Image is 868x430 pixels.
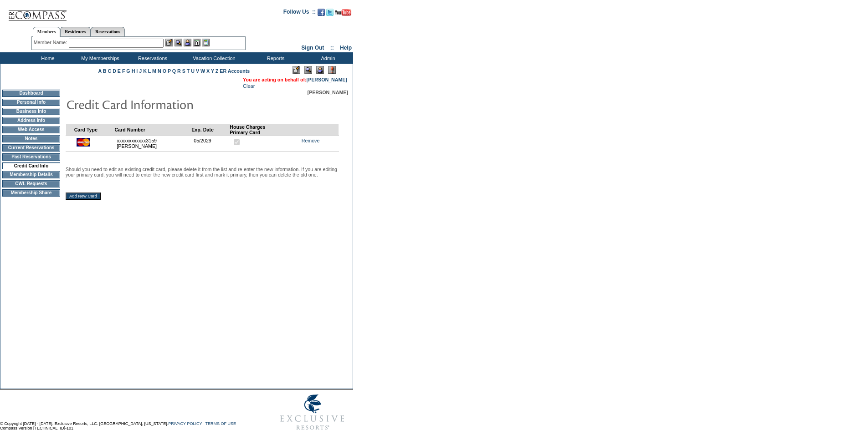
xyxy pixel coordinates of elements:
[21,52,73,64] td: Home
[328,66,336,74] img: Log Concern/Member Elevation
[2,135,60,142] td: Notes
[340,45,352,51] a: Help
[98,68,102,74] a: A
[126,68,130,74] a: G
[172,68,176,74] a: Q
[175,39,182,46] img: View
[2,153,60,161] td: Past Reservations
[191,68,195,74] a: U
[302,138,320,143] a: Remove
[243,77,347,82] span: You are acting on behalf of:
[2,162,60,169] td: Credit Card Info
[191,135,230,151] td: 05/2029
[74,124,115,135] td: Card Type
[143,68,147,74] a: K
[283,8,316,19] td: Follow Us ::
[66,167,339,177] p: Should you need to edit an existing credit card, please delete it from the list and re-enter the ...
[114,135,191,151] td: xxxxxxxxxxxx3159 [PERSON_NAME]
[318,11,325,17] a: Become our fan on Facebook
[125,52,178,64] td: Reservations
[148,68,151,74] a: L
[243,83,255,89] a: Clear
[168,421,202,426] a: PRIVACY POLICY
[163,68,166,74] a: O
[8,2,67,21] img: Compass Home
[132,68,135,74] a: H
[66,95,248,113] img: pgTtlCreditCardInfo.gif
[34,39,69,46] div: Member Name:
[2,180,60,187] td: CWL Requests
[248,52,301,64] td: Reports
[230,124,291,135] td: House Charges Primary Card
[2,117,60,124] td: Address Info
[114,124,191,135] td: Card Number
[202,39,210,46] img: b_calculator.gif
[216,68,219,74] a: Z
[2,108,60,115] td: Business Info
[193,39,200,46] img: Reservations
[318,9,325,16] img: Become our fan on Facebook
[330,45,334,51] span: ::
[60,27,91,36] a: Residences
[66,192,101,200] input: Add New Card
[293,66,300,74] img: Edit Mode
[103,68,107,74] a: B
[122,68,125,74] a: F
[200,68,205,74] a: W
[165,39,173,46] img: b_edit.gif
[168,68,171,74] a: P
[206,68,210,74] a: X
[2,189,60,197] td: Membership Share
[304,66,312,74] img: View Mode
[139,68,142,74] a: J
[196,68,199,74] a: V
[2,144,60,152] td: Current Reservations
[2,99,60,106] td: Personal Info
[152,68,156,74] a: M
[301,45,324,51] a: Sign Out
[326,9,334,16] img: Follow us on Twitter
[33,27,61,37] a: Members
[301,52,353,64] td: Admin
[220,68,250,74] a: ER Accounts
[158,68,161,74] a: N
[118,68,121,74] a: E
[108,68,111,74] a: C
[182,68,185,74] a: S
[178,52,248,64] td: Vacation Collection
[335,9,351,16] img: Subscribe to our YouTube Channel
[136,68,138,74] a: I
[2,126,60,133] td: Web Access
[113,68,116,74] a: D
[2,90,60,97] td: Dashboard
[187,68,190,74] a: T
[335,11,351,17] a: Subscribe to our YouTube Channel
[316,66,324,74] img: Impersonate
[308,90,348,95] span: [PERSON_NAME]
[77,138,90,147] img: icon_cc_mc.gif
[307,77,347,82] a: [PERSON_NAME]
[211,68,214,74] a: Y
[326,11,334,17] a: Follow us on Twitter
[205,421,236,426] a: TERMS OF USE
[177,68,181,74] a: R
[184,39,191,46] img: Impersonate
[2,171,60,178] td: Membership Details
[73,52,125,64] td: My Memberships
[191,124,230,135] td: Exp. Date
[91,27,125,36] a: Reservations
